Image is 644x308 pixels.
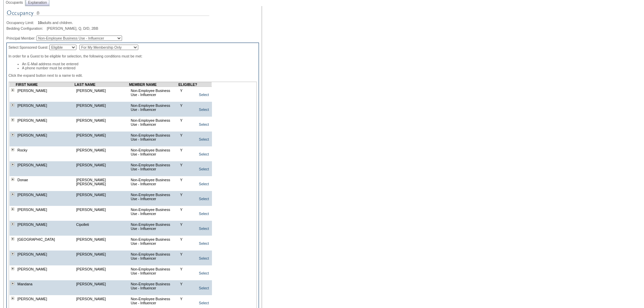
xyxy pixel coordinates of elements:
[16,146,75,158] td: Rocky
[199,271,209,275] a: Select
[16,265,75,277] td: [PERSON_NAME]
[178,236,197,247] td: Y
[47,26,98,30] span: [PERSON_NAME], Q, D/D, 2BB
[22,66,257,70] li: A phone number must be entered
[199,137,209,141] a: Select
[178,251,197,262] td: Y
[178,117,197,128] td: Y
[16,82,75,87] td: FIRST NAME
[129,82,178,87] td: MEMBER NAME
[11,118,14,121] img: plus.gif
[129,206,178,217] td: Non-Employee Business Use - Influencer
[6,9,209,21] img: Occupancy
[199,167,209,171] a: Select
[178,206,197,217] td: Y
[129,87,178,99] td: Non-Employee Business Use - Influencer
[74,102,129,113] td: [PERSON_NAME]
[16,132,75,143] td: [PERSON_NAME]
[178,82,197,87] td: ELIGIBLE?
[11,133,14,136] img: plus.gif
[199,286,209,290] a: Select
[74,117,129,128] td: [PERSON_NAME]
[178,191,197,203] td: Y
[178,102,197,113] td: Y
[178,221,197,232] td: Y
[74,265,129,277] td: [PERSON_NAME]
[11,163,14,166] img: plus.gif
[22,62,257,66] li: An E-Mail address must be entered
[178,87,197,99] td: Y
[16,251,75,262] td: [PERSON_NAME]
[11,193,14,196] img: plus.gif
[178,161,197,173] td: Y
[16,206,75,217] td: [PERSON_NAME]
[129,191,178,203] td: Non-Employee Business Use - Influencer
[129,265,178,277] td: Non-Employee Business Use - Influencer
[178,132,197,143] td: Y
[11,282,14,285] img: plus.gif
[74,236,129,247] td: [PERSON_NAME]
[129,295,178,307] td: Non-Employee Business Use - Influencer
[199,197,209,201] a: Select
[178,176,197,188] td: Y
[11,252,14,255] img: plus.gif
[16,161,75,173] td: [PERSON_NAME]
[74,251,129,262] td: [PERSON_NAME]
[11,89,14,92] img: plus.gif
[11,297,14,300] img: plus.gif
[6,36,35,40] span: Principal Member:
[199,108,209,112] a: Select
[11,267,14,270] img: plus.gif
[6,21,37,25] span: Occupancy Limit:
[129,251,178,262] td: Non-Employee Business Use - Influencer
[178,146,197,158] td: Y
[129,161,178,173] td: Non-Employee Business Use - Influencer
[199,122,209,126] a: Select
[74,206,129,217] td: [PERSON_NAME]
[6,21,259,25] div: adults and children.
[11,208,14,211] img: plus.gif
[199,301,209,305] a: Select
[129,280,178,292] td: Non-Employee Business Use - Influencer
[74,191,129,203] td: [PERSON_NAME]
[74,221,129,232] td: Cipolleti
[16,295,75,307] td: [PERSON_NAME]
[16,221,75,232] td: [PERSON_NAME]
[16,176,75,188] td: Donae
[74,295,129,307] td: [PERSON_NAME]
[178,295,197,307] td: Y
[178,265,197,277] td: Y
[129,236,178,247] td: Non-Employee Business Use - Influencer
[199,152,209,156] a: Select
[199,182,209,186] a: Select
[11,103,14,106] img: plus.gif
[11,148,14,151] img: plus.gif
[199,93,209,97] a: Select
[16,236,75,247] td: [GEOGRAPHIC_DATA]
[199,212,209,216] a: Select
[11,222,14,226] img: plus.gif
[74,87,129,99] td: [PERSON_NAME]
[129,102,178,113] td: Non-Employee Business Use - Influencer
[74,146,129,158] td: [PERSON_NAME]
[129,132,178,143] td: Non-Employee Business Use - Influencer
[74,176,129,188] td: [PERSON_NAME] [PERSON_NAME]
[16,102,75,113] td: [PERSON_NAME]
[11,237,14,240] img: plus.gif
[16,191,75,203] td: [PERSON_NAME]
[16,117,75,128] td: [PERSON_NAME]
[74,161,129,173] td: [PERSON_NAME]
[74,132,129,143] td: [PERSON_NAME]
[16,280,75,292] td: Mandana
[199,241,209,245] a: Select
[129,117,178,128] td: Non-Employee Business Use - Influencer
[38,21,42,25] span: 10
[6,26,46,30] span: Bedding Configuration:
[199,256,209,260] a: Select
[129,221,178,232] td: Non-Employee Business Use - Influencer
[74,82,129,87] td: LAST NAME
[16,87,75,99] td: [PERSON_NAME]
[129,146,178,158] td: Non-Employee Business Use - Influencer
[11,178,14,181] img: plus.gif
[129,176,178,188] td: Non-Employee Business Use - Influencer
